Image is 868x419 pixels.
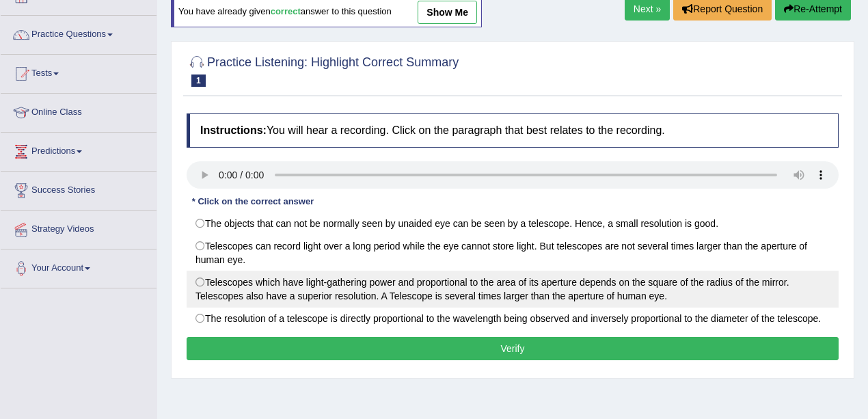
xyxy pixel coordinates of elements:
[1,249,157,284] a: Your Account
[418,1,477,24] a: show me
[1,172,157,206] a: Success Stories
[1,55,157,89] a: Tests
[1,16,157,50] a: Practice Questions
[271,7,301,17] b: correct
[187,53,459,87] h2: Practice Listening: Highlight Correct Summary
[187,234,839,271] label: Telescopes can record light over a long period while the eye cannot store light. But telescopes a...
[200,124,267,136] b: Instructions:
[1,211,157,245] a: Strategy Videos
[187,195,319,208] div: * Click on the correct answer
[187,212,839,235] label: The objects that can not be normally seen by unaided eye can be seen by a telescope. Hence, a sma...
[1,94,157,128] a: Online Class
[191,75,206,87] span: 1
[187,113,839,148] h4: You will hear a recording. Click on the paragraph that best relates to the recording.
[1,133,157,167] a: Predictions
[187,271,839,308] label: Telescopes which have light-gathering power and proportional to the area of its aperture depends ...
[187,337,839,360] button: Verify
[187,307,839,330] label: The resolution of a telescope is directly proportional to the wavelength being observed and inver...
